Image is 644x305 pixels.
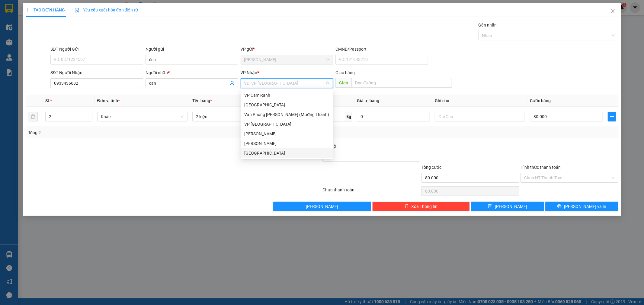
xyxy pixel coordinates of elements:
button: delete [28,112,38,121]
span: kg [346,112,352,121]
div: VP [GEOGRAPHIC_DATA] [244,121,330,127]
div: VP Cam Ranh [244,92,330,99]
div: Văn Phòng [PERSON_NAME] (Mường Thanh) [244,111,330,118]
span: SL [45,98,50,103]
img: icon [75,8,79,13]
div: VP Ninh Hòa [241,119,333,129]
div: VP Cam Ranh [241,90,333,100]
button: deleteXóa Thông tin [372,202,470,211]
button: [PERSON_NAME] [273,202,371,211]
div: Tổng: 2 [28,129,248,136]
label: Hình thức thanh toán [521,165,561,170]
input: VD: Bàn, Ghế [192,112,283,121]
th: Ghi chú [432,95,527,107]
div: Văn Phòng Trần Phú (Mường Thanh) [241,110,333,119]
div: [GEOGRAPHIC_DATA] [244,102,330,108]
div: Lê Hồng Phong [241,129,333,139]
span: user-add [230,81,235,86]
input: Dọc đường [351,78,452,88]
label: Gán nhãn [478,23,497,27]
span: VP Nhận [241,70,258,75]
span: Giá trị hàng [357,98,379,103]
div: [GEOGRAPHIC_DATA] [244,150,330,156]
span: Tên hàng [192,98,212,103]
span: Lê Hồng Phong [244,55,330,64]
div: Chưa thanh toán [322,187,421,197]
span: Cước hàng [530,98,551,103]
div: [PERSON_NAME] [244,130,330,137]
div: Người nhận [146,69,238,76]
div: Người gửi [146,46,238,52]
span: plus [26,8,30,12]
span: Khác [101,112,184,121]
div: SĐT Người Nhận [50,69,143,76]
div: Nha Trang [241,148,333,158]
button: printer[PERSON_NAME] và In [545,202,618,211]
div: VP gửi [241,46,333,52]
div: [PERSON_NAME] [244,140,330,147]
div: CMND/Passport [335,46,428,52]
span: delete [405,204,409,209]
button: plus [608,112,616,121]
span: save [488,204,492,209]
span: plus [608,114,616,119]
input: 0 [357,112,430,121]
span: TẠO ĐƠN HÀNG [26,8,65,12]
span: [PERSON_NAME] và In [564,203,606,210]
span: Tổng cước [421,165,441,170]
button: Close [604,3,621,20]
span: Giao [335,78,351,88]
span: Xóa Thông tin [411,203,437,210]
div: Phạm Ngũ Lão [241,139,333,148]
div: Đà Lạt [241,100,333,110]
span: Giao hàng [335,70,355,75]
span: printer [557,204,562,209]
div: SĐT Người Gửi [50,46,143,52]
span: [PERSON_NAME] [495,203,527,210]
button: save[PERSON_NAME] [471,202,544,211]
span: Yêu cầu xuất hóa đơn điện tử [75,8,138,12]
span: [PERSON_NAME] [306,203,338,210]
span: close [610,9,615,14]
span: Đơn vị tính [97,98,120,103]
input: Ghi Chú [435,112,525,121]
